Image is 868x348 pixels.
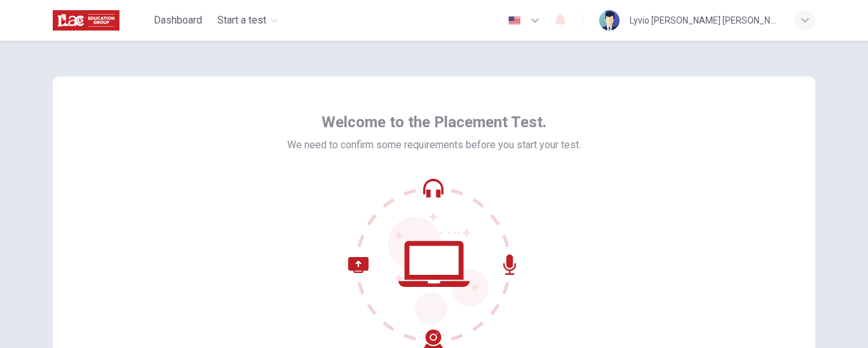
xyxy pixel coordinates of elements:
img: Profile picture [599,10,620,31]
a: ILAC logo [53,8,149,33]
button: Start a test [212,9,283,32]
button: Dashboard [149,9,207,32]
span: We need to confirm some requirements before you start your test. [287,137,581,153]
span: Start a test [217,13,266,28]
img: en [506,16,522,25]
span: Dashboard [154,13,202,28]
img: ILAC logo [53,8,119,33]
div: Lyvio [PERSON_NAME] [PERSON_NAME] [630,13,780,28]
span: Welcome to the Placement Test. [322,112,546,132]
